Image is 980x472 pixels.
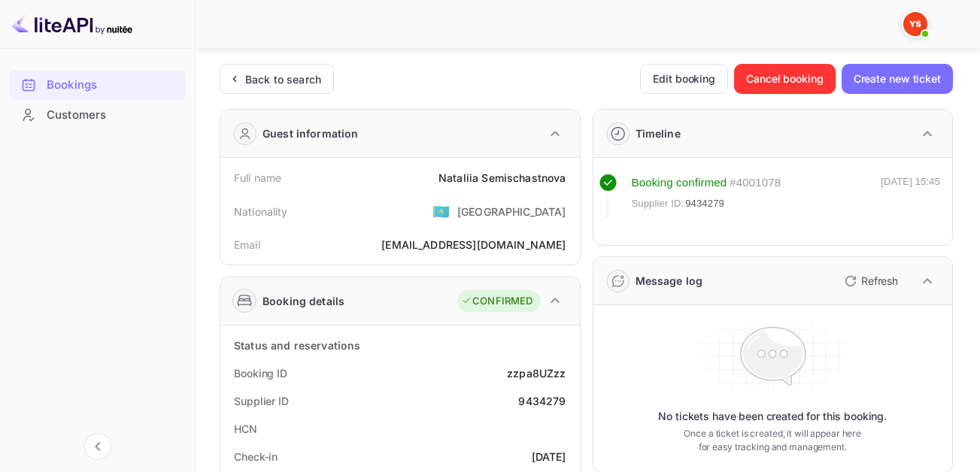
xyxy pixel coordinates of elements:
div: Full name [234,170,281,186]
div: Message log [636,273,703,289]
button: Cancel booking [734,64,836,94]
div: Customers [9,101,186,130]
div: Nataliia Semischastnova [438,170,566,186]
div: Email [234,237,260,253]
div: Booking ID [234,365,287,381]
span: United States [432,198,450,225]
div: Customers [47,107,178,124]
div: Status and reservations [234,337,360,353]
div: Guest information [262,126,359,141]
div: [GEOGRAPHIC_DATA] [457,204,566,219]
div: HCN [234,421,257,437]
div: CONFIRMED [461,294,532,309]
p: Refresh [861,273,898,289]
button: Edit booking [640,64,728,94]
div: zzpa8UZzz [507,365,566,381]
a: Customers [9,101,186,129]
div: Booking details [262,293,344,309]
div: Back to search [245,71,321,87]
p: Once a ticket is created, it will appear here for easy tracking and management. [677,427,868,454]
div: [EMAIL_ADDRESS][DOMAIN_NAME] [381,237,566,253]
div: Timeline [636,126,681,141]
div: Bookings [9,71,186,100]
button: Collapse navigation [84,433,111,460]
span: Supplier ID: [632,196,684,211]
img: LiteAPI logo [12,12,132,36]
div: [DATE] 15:45 [881,174,940,218]
div: Bookings [47,77,178,94]
div: # 4001078 [730,174,781,192]
a: Bookings [9,71,186,98]
button: Refresh [836,269,904,293]
div: Check-in [234,449,278,464]
span: 9434279 [685,196,724,211]
div: 9434279 [518,393,566,409]
button: Create new ticket [842,64,953,94]
img: Yandex Support [903,12,927,36]
div: [DATE] [532,449,566,464]
div: Nationality [234,204,288,219]
div: Booking confirmed [632,174,727,192]
div: Supplier ID [234,393,289,409]
p: No tickets have been created for this booking. [658,409,887,424]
